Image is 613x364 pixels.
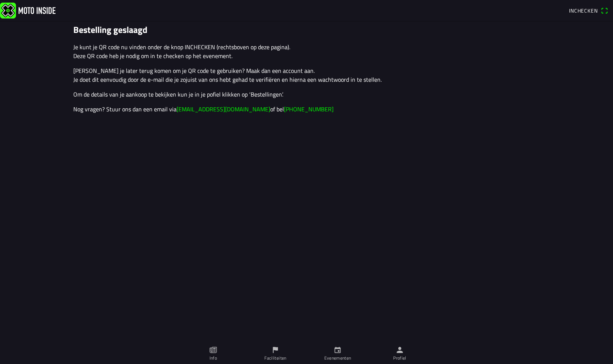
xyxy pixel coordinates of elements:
p: [PERSON_NAME] je later terug komen om je QR code te gebruiken? Maak dan een account aan. Je doet ... [73,66,540,84]
ion-label: Faciliteiten [264,355,286,361]
a: [EMAIL_ADDRESS][DOMAIN_NAME] [177,105,270,114]
p: Om de details van je aankoop te bekijken kun je in je pofiel klikken op ‘Bestellingen’. [73,90,540,99]
ion-icon: paper [209,346,217,354]
a: [PHONE_NUMBER] [284,105,334,114]
p: Nog vragen? Stuur ons dan een email via of bel [73,105,540,114]
p: Je kunt je QR code nu vinden onder de knop INCHECKEN (rechtsboven op deze pagina). Deze QR code h... [73,43,540,60]
a: Incheckenqr scanner [565,4,612,17]
ion-label: Profiel [393,355,406,361]
ion-icon: calendar [334,346,342,354]
ion-icon: flag [271,346,279,354]
ion-icon: person [396,346,404,354]
ion-label: Info [210,355,217,361]
ion-label: Evenementen [324,355,351,361]
span: Inchecken [569,7,598,14]
h1: Bestelling geslaagd [73,24,540,35]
